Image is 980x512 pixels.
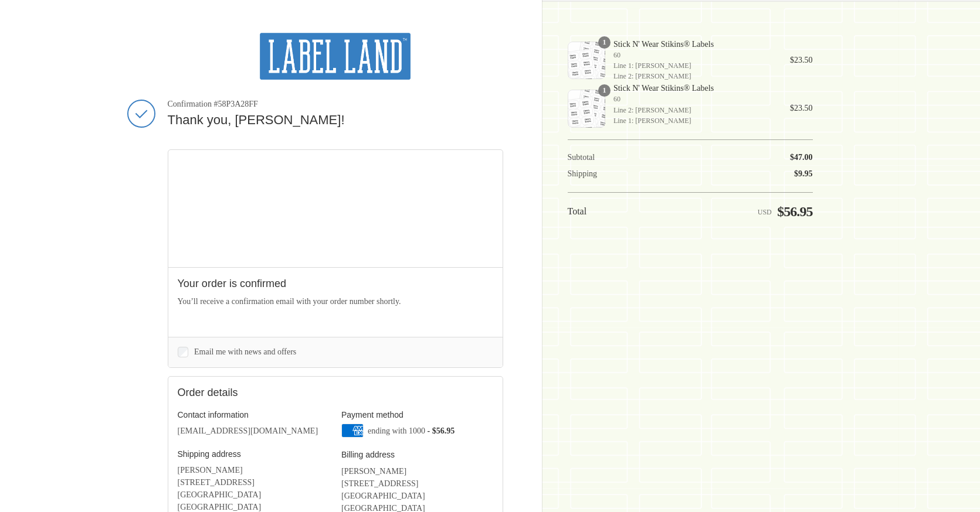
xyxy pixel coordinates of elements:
span: Confirmation #58P3A28FF [168,99,503,110]
iframe: Google map displaying pin point of shipping address: New Orleans, Louisiana [168,150,503,267]
span: Line 2: [PERSON_NAME] [613,71,774,81]
span: $23.50 [790,56,813,64]
span: $56.95 [777,204,812,219]
img: Stick N' Wear Stikins® Labels - 60 [568,42,605,79]
span: $23.50 [790,104,813,112]
img: Stick N' Wear Stikins® Labels - 60 [568,90,605,127]
h3: Payment method [341,409,493,420]
span: USD [758,208,772,216]
img: Label Land [260,33,411,80]
th: Subtotal [568,152,643,163]
h3: Contact information [178,409,330,420]
span: Total [568,206,587,216]
span: Shipping [568,169,598,178]
h3: Shipping address [178,449,330,459]
span: $9.95 [794,169,813,178]
span: Line 1: [PERSON_NAME] [613,115,774,126]
span: Email me with news and offers [194,347,296,356]
h2: Thank you, [PERSON_NAME]! [168,112,503,129]
h3: Billing address [341,449,493,460]
h2: Your order is confirmed [178,277,493,291]
span: ending with 1000 [368,426,425,435]
span: Stick N' Wear Stikins® Labels [613,39,774,50]
span: Stick N' Wear Stikins® Labels [613,83,774,94]
span: - $56.95 [428,426,455,435]
span: Line 2: [PERSON_NAME] [613,105,774,115]
span: Line 1: [PERSON_NAME] [613,60,774,71]
bdo: [EMAIL_ADDRESS][DOMAIN_NAME] [178,426,318,435]
span: 60 [613,94,774,104]
div: Google map displaying pin point of shipping address: New Orleans, Louisiana [168,150,503,267]
h2: Order details [178,386,335,400]
p: You’ll receive a confirmation email with your order number shortly. [178,295,493,308]
span: 60 [613,50,774,60]
span: 1 [598,84,611,97]
span: 1 [598,36,611,49]
span: $47.00 [790,153,813,162]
